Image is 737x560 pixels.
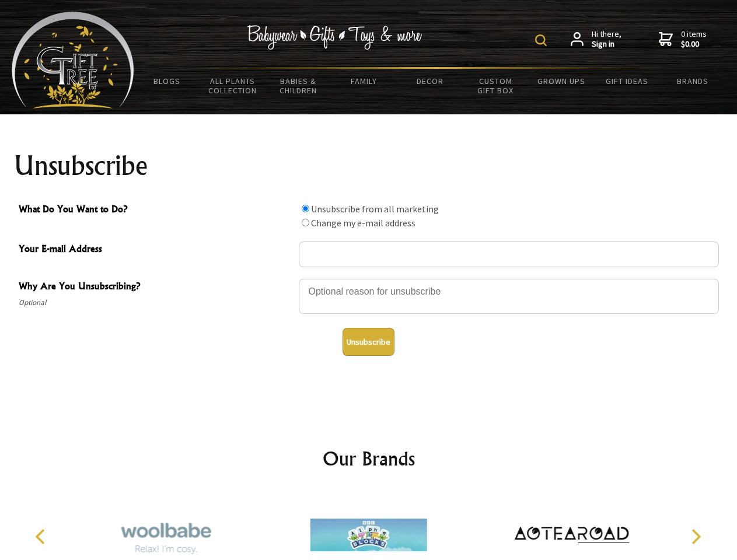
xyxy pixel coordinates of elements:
[660,69,726,93] a: Brands
[331,69,397,93] a: Family
[571,29,621,50] a: Hi there,Sign in
[343,328,394,356] button: Unsubscribe
[23,444,714,473] h2: Our Brands
[12,12,134,108] img: Babyware - Gifts - Toys and more...
[19,279,293,296] span: Why Are You Unsubscribing?
[592,29,621,50] span: Hi there,
[247,25,422,50] img: Babywear - Gifts - Toys & more
[19,242,293,258] span: Your E-mail Address
[528,69,594,93] a: Grown Ups
[463,69,529,103] a: Custom Gift Box
[200,69,266,103] a: All Plants Collection
[299,242,719,267] input: Your E-mail Address
[311,203,439,215] label: Unsubscribe from all marketing
[14,152,724,180] h1: Unsubscribe
[681,29,707,50] span: 0 items
[592,39,621,50] strong: Sign in
[299,279,719,314] textarea: Why Are You Unsubscribing?
[19,202,293,219] span: What Do You Want to Do?
[683,524,708,549] button: Next
[659,29,707,50] a: 0 items$0.00
[302,205,309,212] input: What Do You Want to Do?
[535,34,547,46] img: product search
[311,217,415,229] label: Change my e-mail address
[594,69,660,93] a: Gift Ideas
[266,69,331,103] a: Babies & Children
[19,296,293,310] span: Optional
[29,524,55,549] button: Previous
[302,219,309,226] input: What Do You Want to Do?
[681,39,707,50] strong: $0.00
[134,69,200,93] a: BLOGS
[397,69,463,93] a: Decor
